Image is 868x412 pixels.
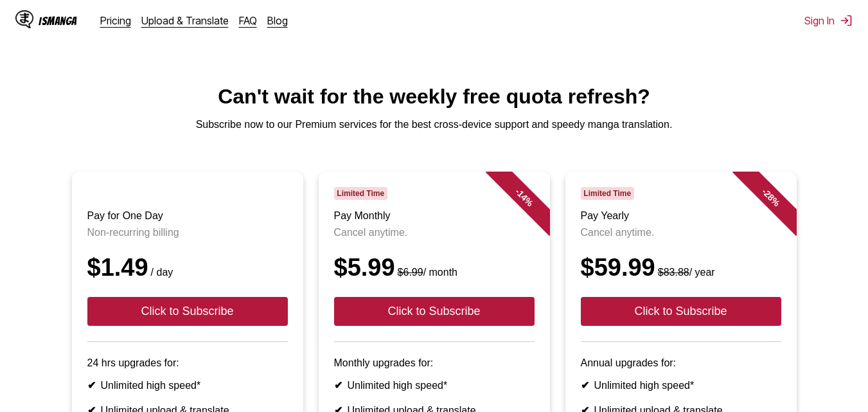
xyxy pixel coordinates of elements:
small: / day [148,267,173,278]
b: ✔ [334,380,342,391]
h1: Can't wait for the weekly free quota refresh? [10,85,858,109]
p: 24 hrs upgrades for: [87,357,288,369]
a: IsManga LogoIsManga [15,10,100,31]
small: / month [395,267,457,278]
h3: Pay Monthly [334,210,535,222]
li: Unlimited high speed* [87,379,288,391]
a: Upload & Translate [141,14,229,27]
button: Sign In [804,14,853,27]
li: Unlimited high speed* [334,379,535,391]
h3: Pay for One Day [87,210,288,222]
span: Limited Time [581,187,634,200]
p: Subscribe now to our Premium services for the best cross-device support and speedy manga translat... [10,119,858,130]
p: Cancel anytime. [334,227,535,238]
div: IsManga [39,15,77,27]
a: FAQ [239,14,257,27]
small: / year [655,267,715,278]
s: $6.99 [398,267,423,278]
a: Pricing [100,14,131,27]
button: Click to Subscribe [87,297,288,326]
button: Click to Subscribe [334,297,535,326]
div: $1.49 [87,254,288,282]
b: ✔ [87,380,96,391]
p: Cancel anytime. [581,227,781,238]
p: Non-recurring billing [87,227,288,238]
p: Annual upgrades for: [581,357,781,369]
div: - 28 % [732,159,809,236]
li: Unlimited high speed* [581,379,781,391]
div: $5.99 [334,254,535,282]
p: Monthly upgrades for: [334,357,535,369]
b: ✔ [581,380,589,391]
img: IsManga Logo [15,10,33,28]
a: Blog [267,14,288,27]
button: Click to Subscribe [581,297,781,326]
img: Sign out [840,14,853,27]
h3: Pay Yearly [581,210,781,222]
div: - 14 % [485,159,562,236]
div: $59.99 [581,254,781,282]
s: $83.88 [658,267,689,278]
span: Limited Time [334,187,387,200]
